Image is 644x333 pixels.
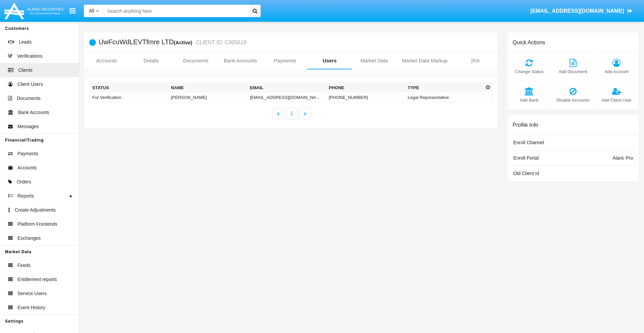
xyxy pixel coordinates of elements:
th: Name [168,83,247,93]
a: Payments [263,53,307,69]
span: [EMAIL_ADDRESS][DOMAIN_NAME] [530,8,624,14]
a: Accounts [84,53,129,69]
small: CLIENT ID: C005619 [194,40,247,45]
a: Market Data [352,53,396,69]
a: Market Data Markup [396,53,453,69]
span: Change Status [511,68,547,75]
a: 2FA [453,53,497,69]
td: [EMAIL_ADDRESS][DOMAIN_NAME] [247,93,326,103]
span: Disable Accounts [554,97,591,103]
h6: Profile Info [513,122,538,128]
a: Details [129,53,173,69]
th: Type [405,83,484,93]
td: For Verification [90,93,168,103]
span: Add Account [598,68,635,75]
img: Logo image [3,1,64,21]
span: Accounts [17,164,37,171]
a: [EMAIL_ADDRESS][DOMAIN_NAME] [527,2,636,20]
span: Messages [17,123,39,130]
a: All [84,7,104,14]
th: Status [90,83,168,93]
span: Entitlement reports [17,276,57,283]
th: Email [247,83,326,93]
span: Verifications [17,53,42,60]
span: Old Client Id [513,171,539,176]
span: Service Users [17,290,47,297]
div: (Active) [174,39,194,46]
span: All [89,8,94,13]
a: Documents [173,53,218,69]
span: Add Document [554,68,591,75]
span: Documents [17,95,41,102]
h6: Quick Actions [513,39,545,46]
span: Payments [17,150,38,157]
span: Enroll Portal [513,155,539,161]
span: Alaric Pro [612,155,633,161]
span: Event History [17,304,45,311]
span: Add Client User [598,97,635,103]
span: Feeds [17,262,31,269]
h5: UwFcuWdLEVTfmre LTD [99,39,247,46]
nav: paginator [84,108,497,120]
span: Platform Frontends [17,221,57,228]
span: Bank Accounts [18,109,49,116]
span: Exchanges [17,235,41,242]
span: Orders [17,178,31,185]
span: Add Bank [511,97,547,103]
a: Bank Accounts [218,53,263,69]
td: [PHONE_NUMBER] [326,93,405,103]
span: Leads [19,39,32,46]
th: Phone [326,83,405,93]
a: Users [307,53,352,69]
td: Legal Representative [405,93,484,103]
td: [PERSON_NAME] [168,93,247,103]
span: Clients [18,67,33,74]
span: Enroll Channel [513,140,544,145]
span: Reports [17,192,34,200]
span: Create Adjustments [15,207,56,214]
span: Client Users [17,81,43,88]
input: Search [104,5,247,17]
